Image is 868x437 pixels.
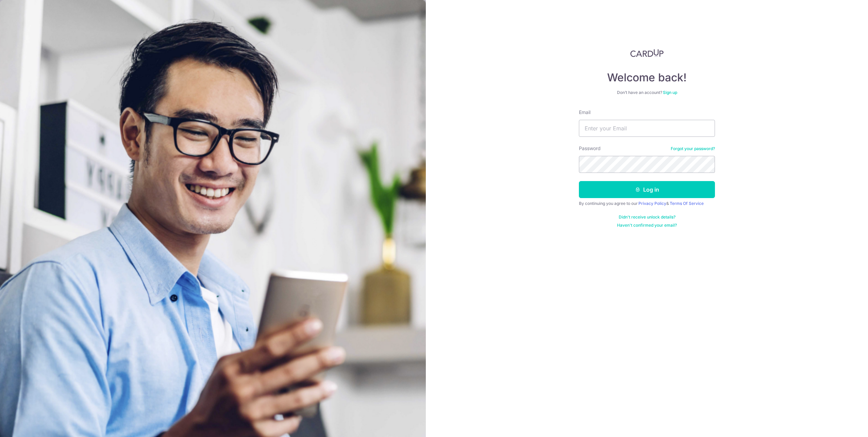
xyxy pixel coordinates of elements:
[579,90,715,95] div: Don’t have an account?
[579,109,590,116] label: Email
[579,71,715,84] h4: Welcome back!
[670,201,704,206] a: Terms Of Service
[671,146,715,151] a: Forgot your password?
[663,90,677,95] a: Sign up
[638,201,666,206] a: Privacy Policy
[617,223,677,228] a: Haven't confirmed your email?
[579,201,715,206] div: By continuing you agree to our &
[619,214,675,220] a: Didn't receive unlock details?
[579,145,601,152] label: Password
[579,181,715,198] button: Log in
[630,49,664,57] img: CardUp Logo
[579,120,715,137] input: Enter your Email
